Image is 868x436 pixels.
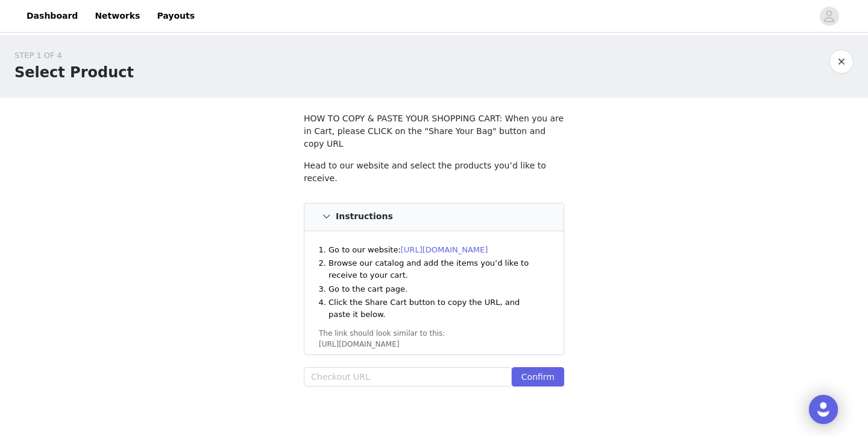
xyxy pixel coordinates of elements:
li: Go to our website: [329,244,543,256]
div: Open Intercom Messenger [809,395,838,424]
button: Confirm [512,367,564,386]
li: Browse our catalog and add the items you’d like to receive to your cart. [329,257,543,281]
p: Head to our website and select the products you’d like to receive. [304,159,564,185]
li: Go to the cart page. [329,283,543,295]
h1: Select Product [14,62,134,83]
div: The link should look similar to this: [319,328,549,339]
h4: Instructions [336,212,393,222]
div: avatar [823,7,835,26]
div: [URL][DOMAIN_NAME] [319,339,549,350]
input: Checkout URL [304,367,512,386]
li: Click the Share Cart button to copy the URL, and paste it below. [329,297,543,320]
a: [URL][DOMAIN_NAME] [401,245,488,254]
p: HOW TO COPY & PASTE YOUR SHOPPING CART: When you are in Cart, please CLICK on the "Share Your Bag... [304,112,564,150]
a: Networks [87,2,147,30]
div: STEP 1 OF 4 [14,50,134,62]
a: Payouts [149,2,202,30]
a: Dashboard [19,2,85,30]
